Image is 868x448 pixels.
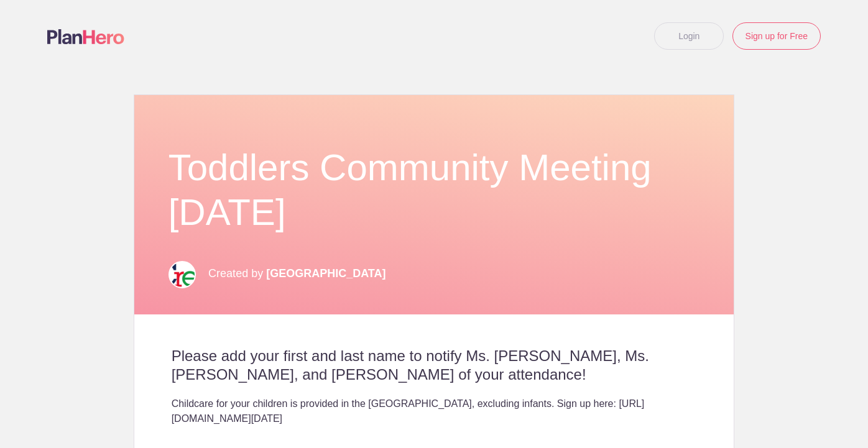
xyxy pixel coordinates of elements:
a: Sign up for Free [732,22,821,50]
a: Login [654,22,724,50]
div: Childcare for your children is provided in the [GEOGRAPHIC_DATA], excluding infants. Sign up here... [172,396,697,426]
img: Creo [169,261,196,288]
p: Created by [208,260,386,287]
img: Logo main planhero [47,29,124,44]
h2: Please add your first and last name to notify Ms. [PERSON_NAME], Ms. [PERSON_NAME], and [PERSON_N... [172,347,697,384]
h1: Toddlers Community Meeting [DATE] [169,145,700,235]
span: [GEOGRAPHIC_DATA] [266,267,386,280]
